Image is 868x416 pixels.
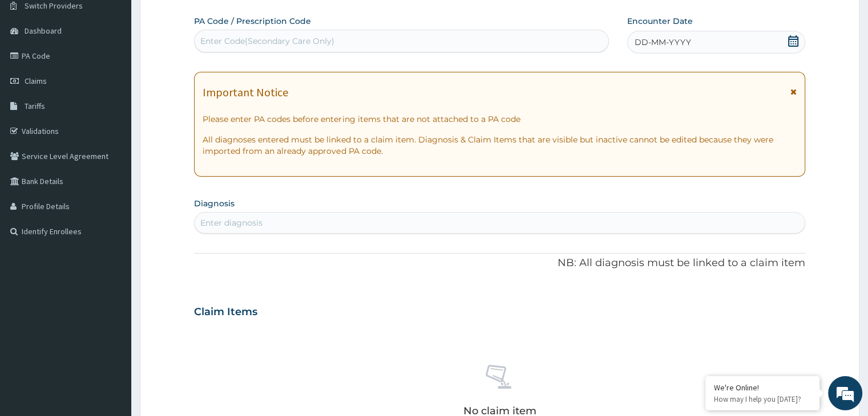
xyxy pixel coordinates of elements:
span: Switch Providers [25,1,83,11]
div: Enter diagnosis [200,217,263,229]
label: PA Code / Prescription Code [194,15,311,27]
p: How may I help you today? [714,394,811,404]
div: Enter Code(Secondary Care Only) [200,35,334,47]
div: We're Online! [714,382,811,393]
span: DD-MM-YYYY [635,36,691,48]
span: Claims [25,76,47,86]
img: d_794563401_company_1708531726252_794563401 [21,57,46,85]
span: Dashboard [25,26,62,36]
textarea: Type your message and hit 'Enter' [6,287,217,327]
label: Encounter Date [627,15,693,27]
p: Please enter PA codes before entering items that are not attached to a PA code [203,113,796,125]
span: Tariffs [25,101,45,111]
h1: Important Notice [203,86,288,99]
div: Chat with us now [59,64,192,79]
h3: Claim Items [194,306,257,319]
p: All diagnoses entered must be linked to a claim item. Diagnosis & Claim Items that are visible bu... [203,134,796,157]
p: NB: All diagnosis must be linked to a claim item [194,256,805,271]
div: Minimize live chat window [187,6,215,33]
span: We're online! [66,132,158,247]
label: Diagnosis [194,198,235,209]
